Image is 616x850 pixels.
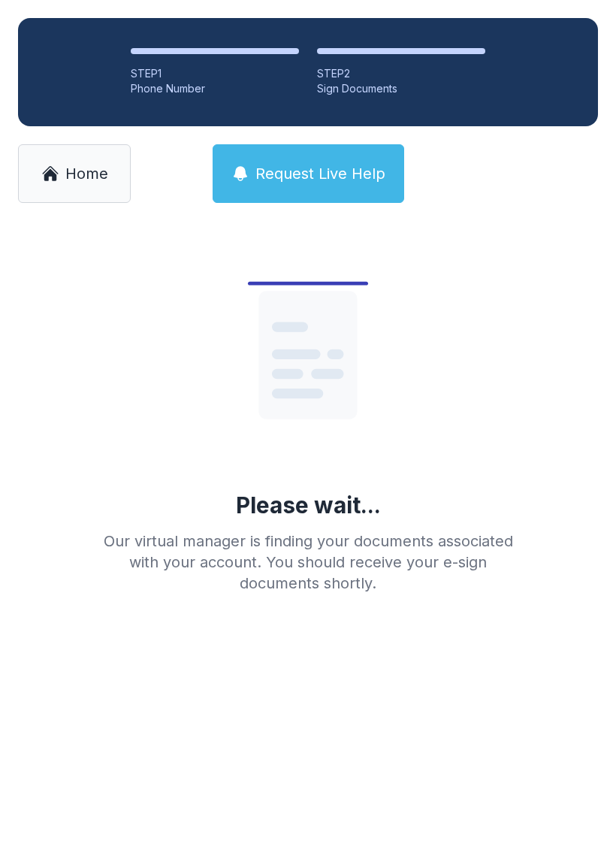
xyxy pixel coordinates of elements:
div: Sign Documents [317,81,485,96]
div: STEP 1 [131,66,299,81]
div: STEP 2 [317,66,485,81]
span: Home [65,163,108,184]
span: Request Live Help [255,163,385,184]
div: Please wait... [236,492,381,519]
div: Our virtual manager is finding your documents associated with your account. You should receive yo... [92,531,524,594]
div: Phone Number [131,81,299,96]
